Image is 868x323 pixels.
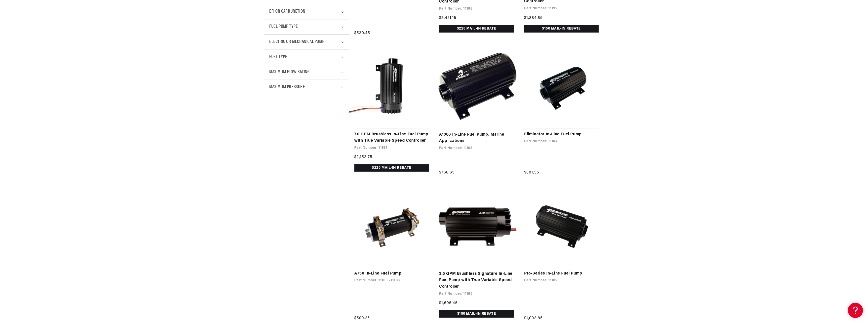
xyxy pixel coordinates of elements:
[269,65,344,80] summary: Maximum Flow Rating (0 selected)
[269,69,310,76] span: Maximum Flow Rating
[439,271,514,290] a: 3.5 GPM Brushless Signature In-Line Fuel Pump with True Variable Speed Controller
[524,270,599,277] a: Pro-Series In-Line Fuel Pump
[269,84,305,91] span: Maximum Pressure
[269,35,344,49] summary: Electric or Mechanical Pump (0 selected)
[354,270,429,277] a: A750 In-Line Fuel Pump
[354,131,429,144] a: 7.0 GPM Brushless In-Line Fuel Pump with True Variable Speed Controller
[269,38,324,46] span: Electric or Mechanical Pump
[439,132,514,144] a: A1000 In-Line Fuel Pump, Marine Applications
[269,23,298,31] span: Fuel Pump Type
[269,80,344,95] summary: Maximum Pressure (0 selected)
[269,8,305,15] span: EFI or Carburetion
[269,54,287,61] span: Fuel Type
[269,4,344,19] summary: EFI or Carburetion (0 selected)
[269,50,344,65] summary: Fuel Type (0 selected)
[524,131,599,138] a: Eliminator In-Line Fuel Pump
[269,19,344,34] summary: Fuel Pump Type (0 selected)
